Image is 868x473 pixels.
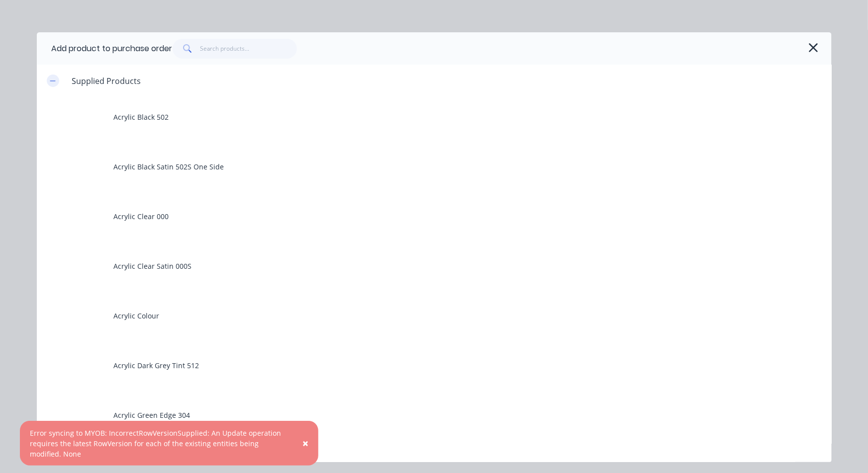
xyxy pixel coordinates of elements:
[302,436,308,450] span: ×
[292,431,318,455] button: Close
[52,43,173,55] div: Add product to purchase order
[64,75,149,87] div: Supplied Products
[200,39,297,59] input: Search products...
[30,428,288,459] div: Error syncing to MYOB: IncorrectRowVersionSupplied: An Update operation requires the latest RowVe...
